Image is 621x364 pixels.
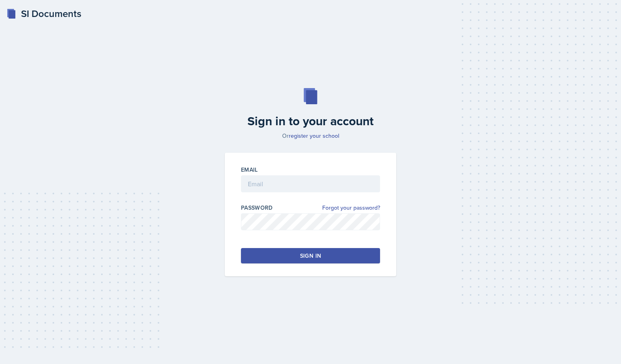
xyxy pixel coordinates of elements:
[6,6,81,21] a: SI Documents
[241,166,258,174] label: Email
[289,132,339,140] a: register your school
[241,248,380,263] button: Sign in
[220,132,401,140] p: Or
[220,114,401,128] h2: Sign in to your account
[322,204,380,212] a: Forgot your password?
[300,252,321,260] div: Sign in
[241,175,380,192] input: Email
[241,204,273,212] label: Password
